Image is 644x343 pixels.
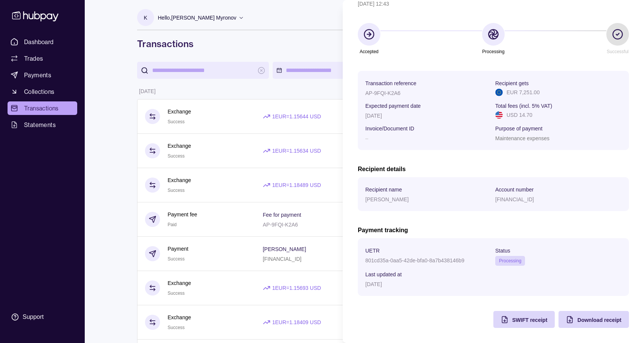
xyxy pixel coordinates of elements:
p: – [365,135,368,141]
p: Invoice/Document ID [365,126,414,132]
p: Accepted [360,47,378,56]
p: Transaction reference [365,80,417,86]
p: [DATE] [365,281,382,287]
p: 801cd35a-0aa5-42de-bfa0-8a7b438146b9 [365,257,464,263]
h2: Recipient details [358,165,629,173]
h2: Payment tracking [358,226,629,234]
p: Purpose of payment [495,126,542,132]
p: Total fees (incl. 5% VAT) [495,103,552,109]
p: AP-9FQI-K2A6 [365,90,400,96]
p: Successful [607,47,629,56]
p: UETR [365,248,380,254]
p: EUR 7,251.00 [507,88,540,96]
button: SWIFT receipt [493,311,555,328]
span: Download receipt [577,317,621,323]
p: Status [495,248,510,254]
p: Account number [495,187,534,193]
button: Download receipt [559,311,629,328]
p: USD 14.70 [507,111,532,119]
p: Processing [482,47,504,56]
p: Maintenance expenses [495,135,549,141]
p: Expected payment date [365,103,421,109]
img: us [495,111,503,119]
span: Processing [499,258,521,263]
p: Recipient name [365,187,402,193]
p: [FINANCIAL_ID] [495,196,534,202]
p: [PERSON_NAME] [365,196,409,202]
p: [DATE] [365,113,382,119]
p: Last updated at [365,271,402,277]
span: SWIFT receipt [512,317,547,323]
p: Recipient gets [495,80,529,86]
img: eu [495,89,503,96]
